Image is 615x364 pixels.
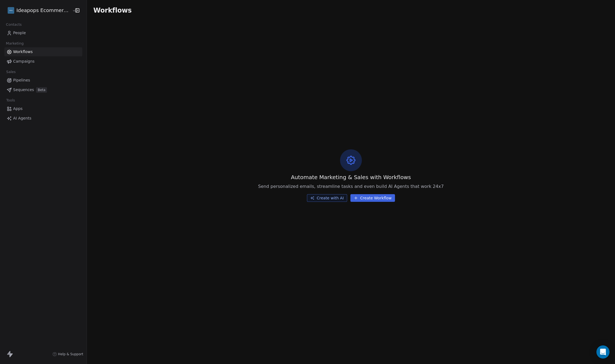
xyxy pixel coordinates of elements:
a: Help & Support [52,352,83,356]
span: AI Agents [13,115,31,121]
span: People [13,30,26,36]
img: brandmark-design.png [8,7,14,14]
a: Pipelines [4,76,82,85]
button: Create Workflow [350,194,395,202]
span: Campaigns [13,59,34,64]
span: Ideapops Ecommerce LLC [16,7,71,14]
a: Workflows [4,47,82,56]
span: Tools [4,96,17,104]
button: Create with AI [307,194,347,202]
span: Marketing [4,39,26,48]
a: AI Agents [4,114,82,123]
a: SequencesBeta [4,85,82,94]
span: Sequences [13,87,34,93]
span: Contacts [4,21,24,29]
span: Pipelines [13,77,30,83]
button: Ideapops Ecommerce LLC [7,6,69,15]
div: Open Intercom Messenger [596,345,610,359]
a: People [4,28,82,37]
a: Campaigns [4,57,82,66]
span: Workflows [13,49,33,55]
span: Help & Support [58,352,83,356]
a: Apps [4,104,82,113]
span: Sales [4,68,18,76]
span: Apps [13,106,23,112]
span: Beta [36,87,47,93]
span: Send personalized emails, streamline tasks and even build AI Agents that work 24x7 [258,183,444,190]
span: Workflows [93,7,132,14]
span: Automate Marketing & Sales with Workflows [291,173,411,181]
